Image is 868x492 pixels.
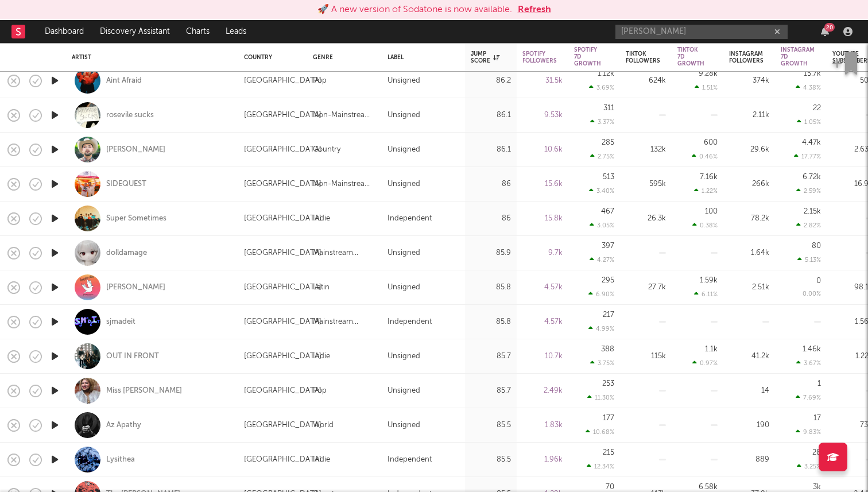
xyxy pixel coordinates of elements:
div: Unsigned [387,281,420,295]
div: 513 [603,173,614,181]
div: 10.68 % [586,428,614,436]
div: 3.67 % [796,359,821,367]
div: 1.51 % [695,84,718,91]
a: dolldamage [106,248,147,258]
div: 3.40 % [589,187,614,195]
div: 10.7k [522,350,563,363]
div: Az Apathy [106,420,141,431]
div: Genre [313,54,370,61]
div: [GEOGRAPHIC_DATA] [244,143,321,157]
div: 🚀 A new version of Sodatone is now available. [317,3,512,17]
div: Country [244,54,296,61]
div: 1 [817,380,821,388]
div: 2.75 % [590,153,614,160]
div: 7.69 % [796,394,821,401]
div: 253 [602,380,614,388]
div: 2.49k [522,384,563,398]
div: [GEOGRAPHIC_DATA] [244,109,321,122]
div: 215 [603,449,614,456]
div: Tiktok 7D Growth [677,47,704,67]
div: 132k [626,143,666,157]
div: Indie [313,453,330,467]
div: [GEOGRAPHIC_DATA] [244,350,321,363]
div: 3.37 % [590,118,614,126]
div: 20 [824,23,835,32]
div: 29.6k [729,143,769,157]
div: 15.7k [804,70,821,78]
div: 624k [626,74,666,88]
div: Pop [313,74,327,88]
div: Super Sometimes [106,214,166,224]
div: 388 [601,346,614,353]
div: 26.3k [626,212,666,226]
div: 3.69 % [589,84,614,91]
div: Tiktok Followers [626,51,660,64]
div: 3k [813,483,821,491]
div: 3.75 % [590,359,614,367]
div: 100 [705,208,718,215]
div: 0.97 % [692,359,718,367]
div: [GEOGRAPHIC_DATA] [244,212,321,226]
div: Unsigned [387,246,420,260]
a: Dashboard [37,20,92,43]
div: 4.99 % [588,325,614,332]
div: 177 [603,414,614,422]
div: 31.5k [522,74,563,88]
div: 85.8 [471,315,511,329]
div: 2.59 % [796,187,821,195]
div: 85.7 [471,384,511,398]
div: Unsigned [387,177,420,191]
div: 2.11k [729,109,769,122]
div: Non-Mainstream Electronic [313,177,376,191]
div: 3.25 % [797,463,821,470]
div: Pop [313,384,327,398]
div: [GEOGRAPHIC_DATA] [244,246,321,260]
div: Independent [387,315,432,329]
div: 17 [813,414,821,422]
div: Mainstream Electronic [313,315,376,329]
div: Unsigned [387,419,420,432]
div: 0.00 % [803,291,821,297]
div: Country [313,143,340,157]
div: 80 [812,242,821,250]
input: Search for artists [615,25,788,39]
div: 4.57k [522,281,563,295]
div: 86.1 [471,143,511,157]
div: 1.22 % [694,187,718,195]
div: 9.7k [522,246,563,260]
button: Refresh [518,3,551,17]
div: 6.58k [699,483,718,491]
div: Artist [72,54,227,61]
div: 6.11 % [694,290,718,298]
div: OUT IN FRONT [106,351,159,362]
div: 85.9 [471,246,511,260]
div: 1.46k [803,346,821,353]
a: Miss [PERSON_NAME] [106,386,182,396]
a: SIDEQUEST [106,179,146,189]
a: [PERSON_NAME] [106,282,165,293]
div: 28 [812,449,821,456]
div: 12.34 % [587,463,614,470]
div: 1.12k [598,70,614,78]
a: Charts [178,20,218,43]
div: 14 [729,384,769,398]
div: 266k [729,177,769,191]
div: Unsigned [387,143,420,157]
div: 4.38 % [796,84,821,91]
div: Aint Afraid [106,76,142,86]
div: 85.7 [471,350,511,363]
div: 9.28k [699,70,718,78]
div: [GEOGRAPHIC_DATA] [244,177,321,191]
div: 1.1k [705,346,718,353]
a: Leads [218,20,254,43]
div: 1.83k [522,419,563,432]
div: 0.38 % [692,222,718,229]
div: 1.64k [729,246,769,260]
div: Jump Score [471,51,499,64]
div: rosevile sucks [106,110,154,121]
div: 217 [603,311,614,319]
div: Unsigned [387,109,420,122]
div: 4.27 % [590,256,614,264]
